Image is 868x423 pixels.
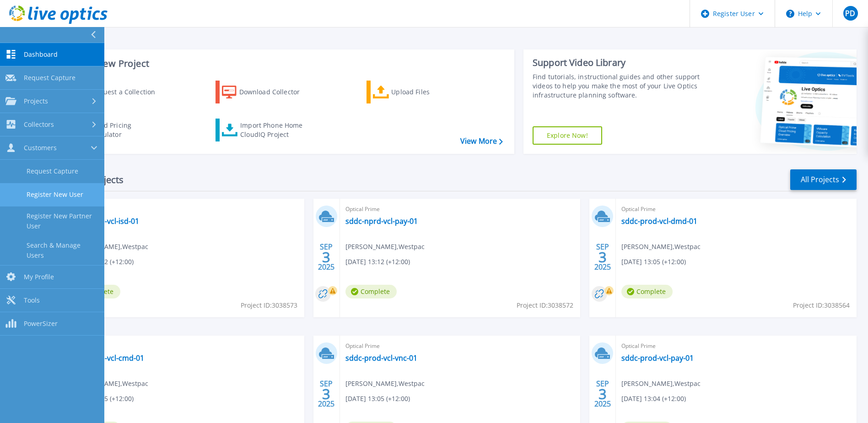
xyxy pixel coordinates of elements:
[621,379,701,389] span: [PERSON_NAME] , Westpac
[345,204,575,214] span: Optical Prime
[216,81,318,103] a: Download Collector
[241,300,297,310] span: Project ID: 3038573
[322,253,330,261] span: 3
[69,204,299,214] span: Optical Prime
[345,217,418,226] a: sddc-nprd-vcl-pay-01
[621,353,694,363] a: sddc-prod-vcl-pay-01
[345,242,425,252] span: [PERSON_NAME] , Westpac
[69,353,144,363] a: sddc-prod-vcl-cmd-01
[533,57,702,69] div: Support Video Library
[345,285,397,298] span: Complete
[24,74,75,82] span: Request Capture
[69,341,299,351] span: Optical Prime
[367,81,469,103] a: Upload Files
[90,121,163,139] div: Cloud Pricing Calculator
[24,120,54,129] span: Collectors
[790,169,857,190] a: All Projects
[65,81,167,103] a: Request a Collection
[65,59,502,69] h3: Start a New Project
[345,394,410,404] span: [DATE] 13:05 (+12:00)
[24,320,58,328] span: PowerSizer
[24,296,40,304] span: Tools
[345,379,425,389] span: [PERSON_NAME] , Westpac
[621,394,686,404] span: [DATE] 13:04 (+12:00)
[621,285,673,298] span: Complete
[621,204,851,214] span: Optical Prime
[345,341,575,351] span: Optical Prime
[345,257,410,267] span: [DATE] 13:12 (+12:00)
[318,377,335,411] div: SEP 2025
[621,242,701,252] span: [PERSON_NAME] , Westpac
[793,300,850,310] span: Project ID: 3038564
[318,240,335,274] div: SEP 2025
[69,379,148,389] span: [PERSON_NAME] , Westpac
[24,273,54,281] span: My Profile
[322,390,330,398] span: 3
[69,242,148,252] span: [PERSON_NAME] , Westpac
[239,83,313,101] div: Download Collector
[24,144,57,152] span: Customers
[621,257,686,267] span: [DATE] 13:05 (+12:00)
[65,119,167,141] a: Cloud Pricing Calculator
[594,240,611,274] div: SEP 2025
[517,300,573,310] span: Project ID: 3038572
[598,390,607,398] span: 3
[240,121,312,139] div: Import Phone Home CloudIQ Project
[24,50,58,59] span: Dashboard
[594,377,611,411] div: SEP 2025
[845,10,855,17] span: PD
[621,217,697,226] a: sddc-prod-vcl-dmd-01
[621,341,851,351] span: Optical Prime
[533,126,602,145] a: Explore Now!
[345,353,417,363] a: sddc-prod-vcl-vnc-01
[598,253,607,261] span: 3
[91,83,164,101] div: Request a Collection
[460,137,503,146] a: View More
[391,83,464,101] div: Upload Files
[533,72,702,100] div: Find tutorials, instructional guides and other support videos to help you make the most of your L...
[24,97,48,105] span: Projects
